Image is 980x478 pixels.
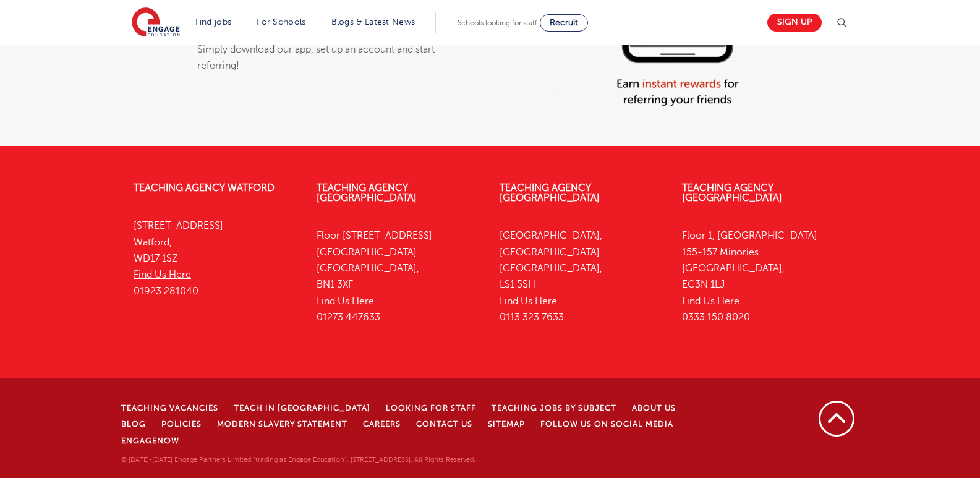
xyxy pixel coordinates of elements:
p: [STREET_ADDRESS] Watford, WD17 1SZ 01923 281040 [134,218,298,299]
a: Find Us Here [500,296,557,307]
a: Find Us Here [682,296,739,307]
p: [GEOGRAPHIC_DATA], [GEOGRAPHIC_DATA] [GEOGRAPHIC_DATA], LS1 5SH 0113 323 7633 [500,228,664,325]
a: Follow us on Social Media [540,420,673,429]
a: Teach in [GEOGRAPHIC_DATA] [234,404,370,412]
a: Find Us Here [317,296,374,307]
a: Teaching jobs by subject [492,404,616,412]
a: Careers [363,420,401,429]
img: Engage Education [132,7,180,38]
a: Teaching Agency [GEOGRAPHIC_DATA] [317,182,417,203]
a: Find Us Here [134,269,191,280]
a: Blogs & Latest News [331,17,415,27]
span: Recruit [550,18,578,27]
a: Modern Slavery Statement [217,420,347,429]
a: Teaching Agency [GEOGRAPHIC_DATA] [500,182,600,203]
a: Find jobs [195,17,232,27]
a: Teaching Agency [GEOGRAPHIC_DATA] [682,182,782,203]
a: Recruit [540,14,588,32]
a: About Us [632,404,676,412]
a: Contact Us [416,420,472,429]
span: Schools looking for staff [458,19,537,27]
a: EngageNow [121,437,179,445]
a: For Schools [257,17,305,27]
p: Simply download our app, set up an account and start referring! [197,41,474,74]
a: Looking for staff [386,404,476,412]
p: Floor 1, [GEOGRAPHIC_DATA] 155-157 Minories [GEOGRAPHIC_DATA], EC3N 1LJ 0333 150 8020 [682,228,846,325]
p: Floor [STREET_ADDRESS] [GEOGRAPHIC_DATA] [GEOGRAPHIC_DATA], BN1 3XF 01273 447633 [317,228,481,325]
a: Teaching Agency Watford [134,182,275,194]
p: © [DATE]-[DATE] Engage Partners Limited "trading as Engage Education". [STREET_ADDRESS]. All Righ... [121,455,731,466]
a: Teaching Vacancies [121,404,218,412]
a: Blog [121,420,146,429]
a: Policies [161,420,202,429]
a: Sign up [767,14,822,32]
a: Sitemap [488,420,525,429]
